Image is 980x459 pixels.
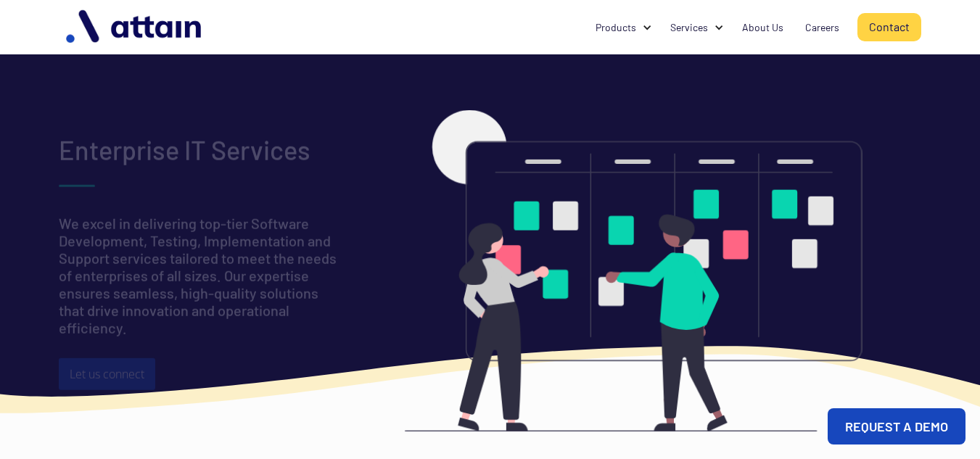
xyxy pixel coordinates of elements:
[659,14,731,41] div: Services
[857,13,921,41] a: Contact
[59,214,346,336] p: We excel in delivering top-tier Software Development, Testing, Implementation and Support service...
[670,20,708,35] div: Services
[59,357,155,389] a: Let us connect
[794,14,850,41] a: Careers
[828,408,965,444] a: REQUEST A DEMO
[585,14,659,41] div: Products
[59,136,310,163] h2: Enterprise IT Services
[742,20,783,35] div: About Us
[731,14,794,41] a: About Us
[596,20,636,35] div: Products
[59,4,211,50] img: logo
[805,20,839,35] div: Careers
